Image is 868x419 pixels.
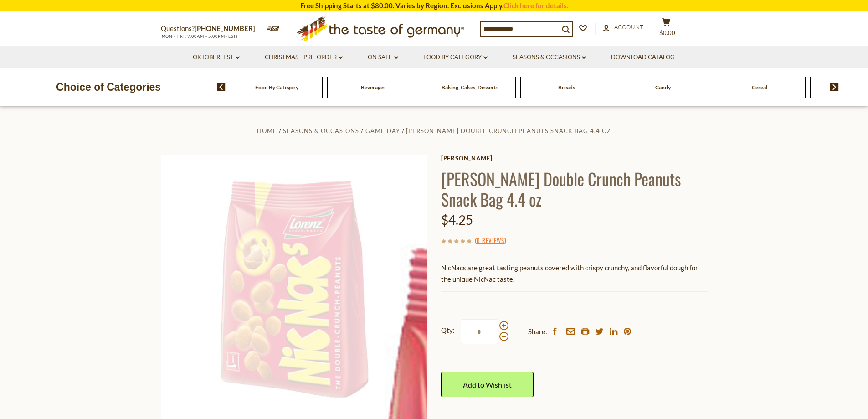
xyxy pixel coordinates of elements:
[423,52,488,62] a: Food By Category
[659,29,675,36] span: $0.00
[283,127,359,134] a: Seasons & Occasions
[441,168,708,209] h1: [PERSON_NAME] Double Crunch Peanuts Snack Bag 4.4 oz
[161,23,262,35] p: Questions?
[441,155,708,162] a: [PERSON_NAME]
[368,52,398,62] a: On Sale
[655,84,671,91] a: Candy
[461,319,498,344] input: Qty:
[195,24,255,32] a: [PHONE_NUMBER]
[441,325,455,336] strong: Qty:
[752,84,767,91] a: Cereal
[441,212,473,228] span: $4.25
[265,52,343,62] a: Christmas - PRE-ORDER
[653,18,680,41] button: $0.00
[477,236,504,246] a: 0 Reviews
[255,84,298,91] a: Food By Category
[611,52,675,62] a: Download Catalog
[406,127,611,134] a: [PERSON_NAME] Double Crunch Peanuts Snack Bag 4.4 oz
[513,52,586,62] a: Seasons & Occasions
[475,236,506,245] span: ( )
[503,1,568,10] a: Click here for details.
[614,23,643,31] span: Account
[161,34,238,39] span: MON - FRI, 9:00AM - 5:00PM (EST)
[365,127,400,134] a: Game Day
[217,83,226,91] img: previous arrow
[441,372,534,397] a: Add to Wishlist
[528,326,547,337] span: Share:
[193,52,240,62] a: Oktoberfest
[603,22,643,32] a: Account
[830,83,839,91] img: next arrow
[442,84,498,91] a: Baking, Cakes, Desserts
[257,127,277,134] a: Home
[558,84,575,91] a: Breads
[361,84,385,91] a: Beverages
[441,262,708,285] p: NicNacs are great tasting peanuts covered with crispy crunchy, and flavorful dough for the unique...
